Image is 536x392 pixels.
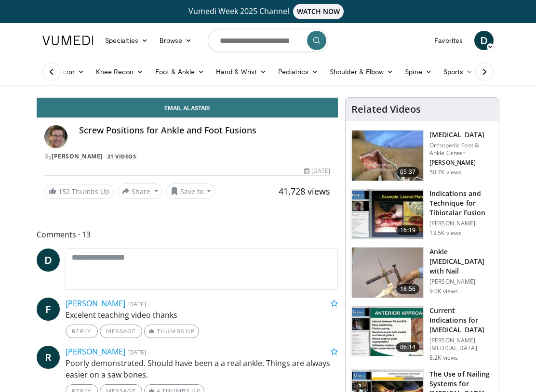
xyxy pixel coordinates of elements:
[396,342,419,352] span: 06:14
[210,62,272,81] a: Hand & Wrist
[429,229,461,237] p: 13.5K views
[352,131,423,181] img: 545635_3.png.150x105_q85_crop-smart_upscale.jpg
[66,346,125,357] a: [PERSON_NAME]
[44,152,330,161] div: By
[79,125,330,136] h4: Screw Positions for Ankle and Foot Fusions
[352,189,423,239] img: d06e34d7-2aee-48bc-9eb9-9d6afd40d332.150x105_q85_crop-smart_upscale.jpg
[351,189,493,240] a: 16:19 Indications and Technique for Tibiotalar Fusion [PERSON_NAME] 13.5K views
[37,98,338,118] a: Email Alastair
[279,185,330,197] span: 41,728 views
[66,357,338,380] p: Poorly demonstrated. Should have been a a real ankle. Things are always easier on a saw bones.
[396,284,419,294] span: 18:56
[429,337,493,352] p: [PERSON_NAME][MEDICAL_DATA]
[474,31,494,50] a: D
[37,228,338,241] span: Comments 13
[396,225,419,235] span: 16:19
[429,278,493,286] p: [PERSON_NAME]
[104,152,139,160] a: 21 Videos
[429,189,493,218] h3: Indications and Technique for Tibiotalar Fusion
[118,183,162,199] button: Share
[429,159,493,167] p: [PERSON_NAME]
[293,4,344,19] span: WATCH NOW
[324,62,399,81] a: Shoulder & Elbow
[429,169,461,176] p: 50.7K views
[429,287,458,295] p: 9.0K views
[352,306,423,356] img: 08e4fd68-ad3e-4a26-8c77-94a65c417943.150x105_q85_crop-smart_upscale.jpg
[272,62,324,81] a: Pediatrics
[37,298,60,321] a: F
[127,348,146,356] small: [DATE]
[144,325,199,338] a: Thumbs Up
[304,167,330,175] div: [DATE]
[66,298,125,309] a: [PERSON_NAME]
[208,29,328,52] input: Search topics, interventions
[149,62,211,81] a: Foot & Ankle
[127,300,146,308] small: [DATE]
[66,325,98,338] a: Reply
[42,36,94,45] img: VuMedi Logo
[399,62,437,81] a: Spine
[351,247,493,298] a: 18:56 Ankle [MEDICAL_DATA] with Nail [PERSON_NAME] 9.0K views
[37,248,60,272] a: D
[52,152,103,160] a: [PERSON_NAME]
[66,309,338,321] p: Excelent teaching video thanks
[351,130,493,181] a: 05:37 [MEDICAL_DATA] Orthopedic Foot & Ankle Center [PERSON_NAME] 50.7K views
[166,183,215,199] button: Save to
[429,130,493,140] h3: [MEDICAL_DATA]
[58,187,70,196] span: 152
[438,62,479,81] a: Sports
[154,31,198,50] a: Browse
[429,220,493,227] p: [PERSON_NAME]
[429,142,493,157] p: Orthopedic Foot & Ankle Center
[396,167,419,177] span: 05:37
[90,62,149,81] a: Knee Recon
[44,184,114,199] a: 152 Thumbs Up
[99,31,154,50] a: Specialties
[37,346,60,369] a: R
[429,354,458,362] p: 8.2K views
[351,306,493,362] a: 06:14 Current Indications for [MEDICAL_DATA] [PERSON_NAME][MEDICAL_DATA] 8.2K views
[429,247,493,276] h3: Ankle [MEDICAL_DATA] with Nail
[37,4,499,19] a: Vumedi Week 2025 ChannelWATCH NOW
[429,31,469,50] a: Favorites
[44,125,67,148] img: Avatar
[351,104,421,115] h4: Related Videos
[352,248,423,298] img: 66dbdZ4l16WiJhSn4xMDoxOjBrO-I4W8.150x105_q85_crop-smart_upscale.jpg
[429,306,493,335] h3: Current Indications for [MEDICAL_DATA]
[100,325,142,338] a: Message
